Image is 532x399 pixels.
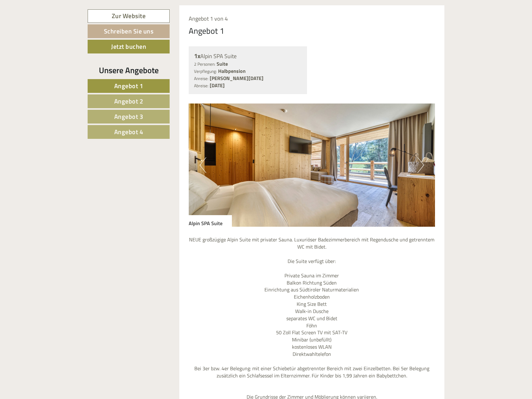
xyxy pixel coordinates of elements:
a: Zur Website [88,9,170,23]
b: [PERSON_NAME][DATE] [210,74,263,82]
span: Angebot 3 [114,112,143,121]
a: Jetzt buchen [88,40,170,53]
img: image [189,104,435,227]
small: Verpflegung: [194,68,217,74]
a: Schreiben Sie uns [88,24,170,38]
div: Unsere Angebote [88,64,170,76]
div: Alpin SPA Suite [189,215,232,227]
b: [DATE] [210,82,225,89]
small: 2 Personen: [194,61,215,67]
button: Next [417,157,424,173]
small: Anreise: [194,75,208,82]
div: Angebot 1 [189,25,224,37]
span: Angebot 2 [114,96,143,106]
b: 1x [194,51,200,61]
b: Suite [217,60,228,68]
span: Angebot 4 [114,127,143,137]
span: Angebot 1 von 4 [189,14,228,23]
div: Alpin SPA Suite [194,52,302,61]
button: Previous [200,157,206,173]
span: Angebot 1 [114,81,143,91]
b: Halbpension [218,67,246,75]
small: Abreise: [194,83,208,89]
